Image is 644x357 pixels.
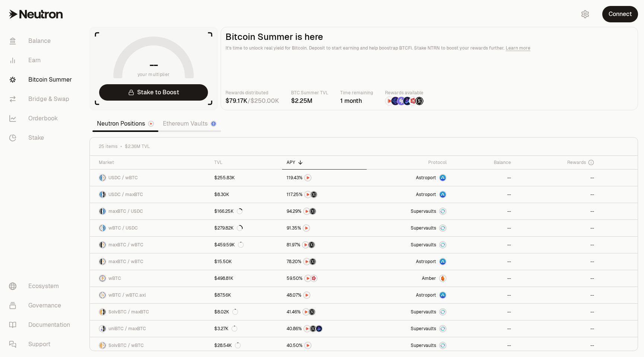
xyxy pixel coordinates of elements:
a: wBTC LogowBTC [90,270,210,287]
img: Supervaults [440,309,446,315]
button: NTRNStructured Points [287,191,363,198]
img: maxBTC Logo [103,192,105,198]
div: / [225,97,279,105]
a: USDC LogowBTC LogoUSDC / wBTC [90,170,210,186]
img: NTRN [303,225,309,231]
img: SolvBTC Logo [100,309,102,315]
p: Rewards distributed [225,89,279,97]
a: -- [515,304,598,320]
a: uniBTC LogomaxBTC LogouniBTC / maxBTC [90,320,210,337]
a: -- [515,170,598,186]
a: NTRNStructured PointsBedrock Diamonds [282,320,367,337]
img: Structured Points [310,259,316,265]
a: -- [515,287,598,303]
span: Supervaults [411,225,436,231]
a: -- [515,186,598,203]
img: maxBTC Logo [100,242,102,248]
a: NTRN [282,220,367,236]
button: NTRNStructured Points [287,308,363,316]
button: NTRN [287,174,363,181]
a: SupervaultsSupervaults [367,320,451,337]
a: SolvBTC LogowBTC LogoSolvBTC / wBTC [90,337,210,354]
a: $8.02K [210,304,282,320]
a: -- [451,203,515,219]
p: BTC Summer TVL [291,89,328,97]
h2: Bitcoin Summer is here [225,32,633,42]
img: Structured Points [310,326,316,332]
a: -- [451,220,515,236]
img: EtherFi Points [391,97,400,105]
img: NTRN [305,342,311,348]
a: $3.27K [210,320,282,337]
a: -- [515,220,598,236]
span: uniBTC / maxBTC [108,326,146,332]
div: $3.27K [214,326,237,332]
div: Protocol [371,159,446,165]
a: $87.56K [210,287,282,303]
img: Solv Points [397,97,405,105]
a: Balance [3,31,80,51]
span: Supervaults [411,208,436,214]
img: NTRN [305,192,311,198]
span: USDC / maxBTC [108,192,143,198]
a: $255.83K [210,170,282,186]
button: NTRN [287,291,363,299]
span: Astroport [416,259,436,265]
a: maxBTC LogowBTC LogomaxBTC / wBTC [90,237,210,253]
div: $8.02K [214,309,238,315]
div: $498.81K [214,275,233,281]
span: Supervaults [411,309,436,315]
div: Market [99,159,205,165]
span: 25 items [99,143,117,149]
a: Governance [3,296,80,315]
span: maxBTC / wBTC [108,259,143,265]
img: NTRN [385,97,394,105]
p: It's time to unlock real yield for Bitcoin. Deposit to start earning and help boostrap BTCFi. Sta... [225,44,633,52]
img: Supervaults [440,208,446,214]
a: -- [451,287,515,303]
img: wBTC Logo [100,225,102,231]
div: Balance [455,159,511,165]
span: SolvBTC / maxBTC [108,309,149,315]
a: NTRNMars Fragments [282,270,367,287]
a: -- [451,320,515,337]
a: wBTC LogoUSDC LogowBTC / USDC [90,220,210,236]
span: Astroport [416,292,436,298]
a: Documentation [3,315,80,335]
div: APY [287,159,363,165]
img: Structured Points [310,208,316,214]
a: Bridge & Swap [3,89,80,109]
span: Supervaults [411,342,436,348]
span: maxBTC / USDC [108,208,143,214]
img: maxBTC Logo [103,309,105,315]
a: SupervaultsSupervaults [367,304,451,320]
a: -- [451,170,515,186]
img: NTRN [305,275,311,281]
a: Stake to Boost [99,84,208,101]
div: $87.56K [214,292,231,298]
a: NTRN [282,287,367,303]
img: Neutron Logo [149,121,153,126]
a: -- [515,337,598,354]
span: Astroport [416,175,436,181]
span: wBTC / USDC [108,225,138,231]
span: USDC / wBTC [108,175,138,181]
a: Astroport [367,170,451,186]
img: uniBTC Logo [100,326,102,332]
a: -- [515,203,598,219]
a: wBTC LogowBTC.axl LogowBTC / wBTC.axl [90,287,210,303]
a: NTRN [282,337,367,354]
a: NTRNStructured Points [282,304,367,320]
img: NTRN [304,326,310,332]
img: NTRN [303,309,309,315]
div: $255.83K [214,175,235,181]
img: Structured Points [415,97,423,105]
span: Supervaults [411,242,436,248]
a: -- [451,186,515,203]
img: wBTC Logo [100,275,105,281]
span: Rewards [567,159,586,165]
a: maxBTC LogoUSDC LogomaxBTC / USDC [90,203,210,219]
button: NTRN [287,342,363,349]
a: USDC LogomaxBTC LogoUSDC / maxBTC [90,186,210,203]
a: -- [451,270,515,287]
